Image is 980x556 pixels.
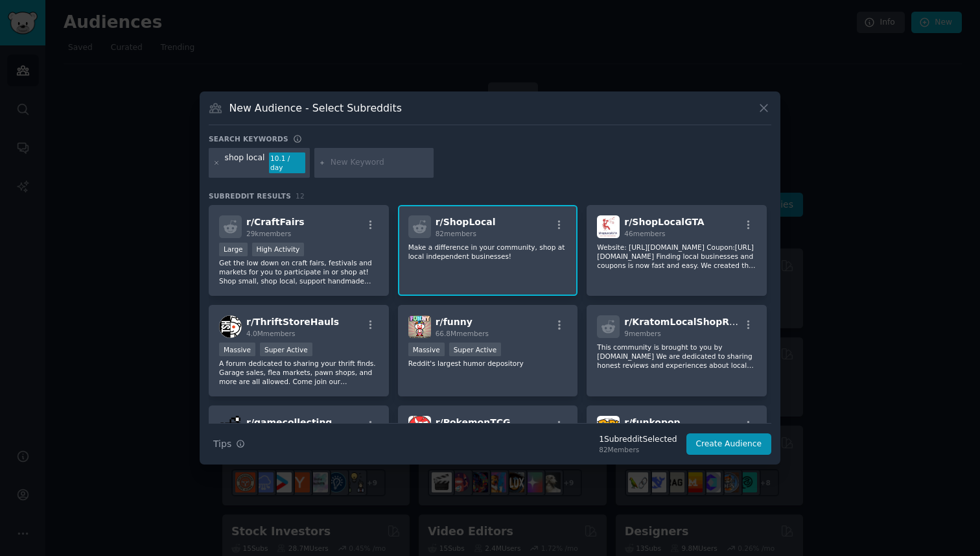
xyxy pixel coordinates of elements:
[246,417,332,428] span: r/ gamecollecting
[624,217,704,227] span: r/ ShopLocalGTA
[436,330,489,337] span: 66.8M members
[436,217,496,227] span: r/ ShopLocal
[449,343,502,356] div: Super Active
[209,134,288,143] h3: Search keywords
[331,157,429,169] input: New Keyword
[209,433,250,455] button: Tips
[624,330,661,337] span: 9 members
[219,416,242,439] img: gamecollecting
[219,343,255,356] div: Massive
[686,433,772,455] button: Create Audience
[436,230,476,237] span: 82 members
[219,359,379,386] p: A forum dedicated to sharing your thrift finds. Garage sales, flea markets, pawn shops, and more ...
[599,445,677,454] div: 82 Members
[408,315,431,338] img: funny
[246,330,296,337] span: 4.0M members
[246,317,339,327] span: r/ ThriftStoreHauls
[408,343,445,356] div: Massive
[624,317,759,327] span: r/ KratomLocalShopReview
[408,243,568,261] p: Make a difference in your community, shop at local independent businesses!
[219,258,379,285] p: Get the low down on craft fairs, festivals and markets for you to participate in or shop at! Shop...
[252,243,305,256] div: High Activity
[246,230,291,237] span: 29k members
[213,437,231,451] span: Tips
[408,416,431,439] img: PokemonTCG
[209,191,291,200] span: Subreddit Results
[219,243,248,256] div: Large
[436,317,472,327] span: r/ funny
[225,152,265,173] div: shop local
[246,217,305,227] span: r/ CraftFairs
[408,359,568,368] p: Reddit's largest humor depository
[624,417,680,428] span: r/ funkopop
[296,192,305,200] span: 12
[229,101,402,115] h3: New Audience - Select Subreddits
[436,417,511,428] span: r/ PokemonTCG
[624,230,665,237] span: 46 members
[597,215,620,238] img: ShopLocalGTA
[599,434,677,446] div: 1 Subreddit Selected
[260,343,312,356] div: Super Active
[219,315,242,338] img: ThriftStoreHauls
[597,243,756,270] p: Website: [URL][DOMAIN_NAME] Coupon:[URL][DOMAIN_NAME] Finding local businesses and coupons is now...
[597,343,756,370] p: This community is brought to you by [DOMAIN_NAME] We are dedicated to sharing honest reviews and ...
[269,152,305,173] div: 10.1 / day
[597,416,620,439] img: funkopop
